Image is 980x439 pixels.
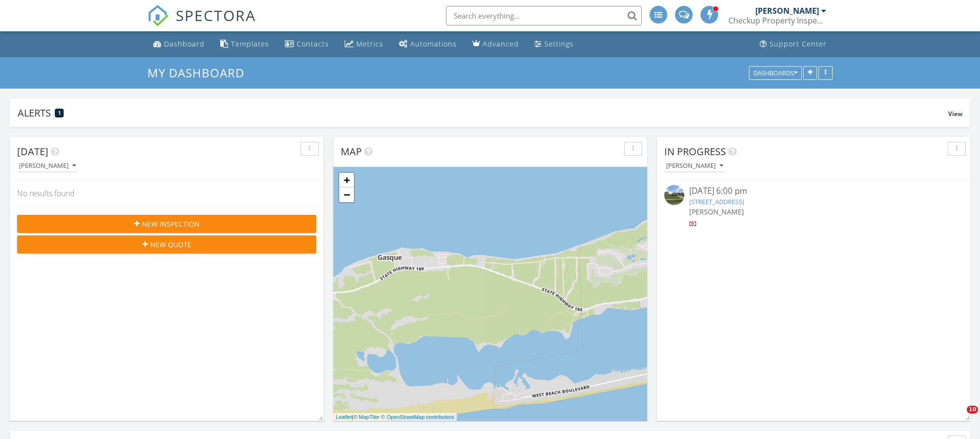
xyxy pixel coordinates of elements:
div: Contacts [297,39,329,48]
img: The Best Home Inspection Software - Spectora [147,5,169,26]
div: Metrics [356,39,383,48]
span: [DATE] [17,145,48,158]
a: © OpenStreetMap contributors [381,414,454,420]
a: Advanced [468,35,523,53]
a: © MapTiler [353,414,380,420]
div: Dashboard [164,39,205,48]
div: Dashboards [753,69,797,76]
span: SPECTORA [176,5,256,25]
div: [PERSON_NAME] [19,162,76,169]
div: Alerts [18,106,948,119]
a: Support Center [756,35,831,53]
div: [PERSON_NAME] [666,162,723,169]
span: View [948,110,962,118]
span: [PERSON_NAME] [689,207,744,216]
a: SPECTORA [147,13,256,34]
a: Settings [531,35,578,53]
a: Templates [216,35,273,53]
a: Metrics [341,35,387,53]
button: New Quote [17,235,316,253]
a: Leaflet [336,414,352,420]
a: Automations (Basic) [395,35,461,53]
span: Map [341,145,362,158]
div: Templates [231,39,269,48]
div: Automations [410,39,457,48]
div: [DATE] 6:00 pm [689,185,938,197]
span: 10 [967,406,978,414]
button: [PERSON_NAME] [17,160,78,173]
img: streetview [664,185,684,205]
a: Zoom out [339,187,354,202]
button: New Inspection [17,215,316,232]
div: [PERSON_NAME] [755,6,819,16]
button: Dashboards [749,66,802,80]
a: Dashboard [149,35,209,53]
span: In Progress [664,145,726,158]
span: 1 [58,110,61,116]
iframe: Intercom live chat [947,406,970,429]
div: | [333,413,457,421]
a: [DATE] 6:00 pm [STREET_ADDRESS] [PERSON_NAME] [664,185,963,229]
span: New Inspection [142,219,200,229]
div: Support Center [770,39,827,48]
div: Checkup Property Inspections LLC [728,16,826,25]
a: Contacts [281,35,333,53]
div: Advanced [483,39,519,48]
input: Search everything... [446,6,642,25]
div: Settings [544,39,574,48]
div: No results found [10,180,324,207]
a: Zoom in [339,173,354,187]
button: [PERSON_NAME] [664,160,725,173]
a: My Dashboard [147,65,253,81]
a: [STREET_ADDRESS] [689,197,744,206]
span: New Quote [150,239,191,250]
